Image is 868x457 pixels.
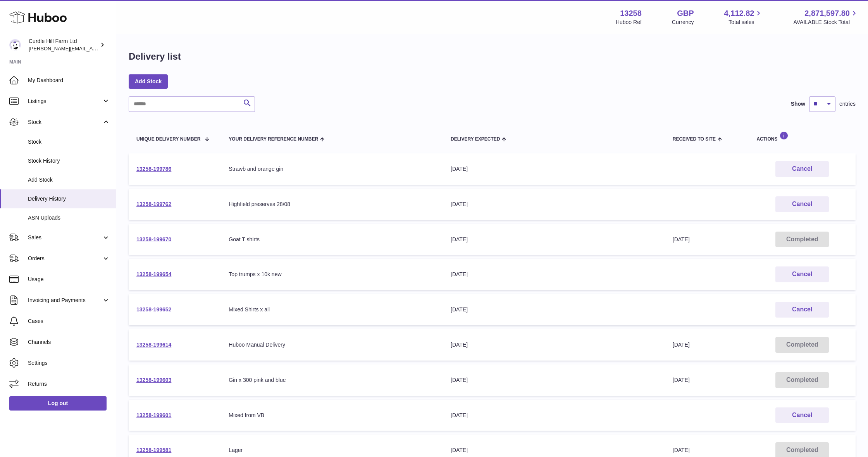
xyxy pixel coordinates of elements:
[28,338,110,346] span: Channels
[775,161,829,177] button: Cancel
[136,236,171,242] a: 13258-199670
[756,131,848,142] div: Actions
[9,396,107,410] a: Log out
[673,377,690,383] span: [DATE]
[28,98,102,105] span: Listings
[451,201,657,208] div: [DATE]
[136,137,200,142] span: Unique Delivery Number
[28,359,110,367] span: Settings
[136,342,171,348] a: 13258-199614
[28,157,110,165] span: Stock History
[229,341,435,349] div: Huboo Manual Delivery
[136,447,171,453] a: 13258-199581
[793,19,859,26] span: AVAILABLE Stock Total
[451,341,657,349] div: [DATE]
[229,201,435,208] div: Highfield preserves 28/08
[451,376,657,384] div: [DATE]
[451,306,657,313] div: [DATE]
[129,74,168,88] a: Add Stock
[28,380,110,388] span: Returns
[673,342,690,348] span: [DATE]
[728,19,763,26] span: Total sales
[775,196,829,212] button: Cancel
[673,236,690,242] span: [DATE]
[229,165,435,173] div: Strawb and orange gin
[229,137,318,142] span: Your Delivery Reference Number
[28,77,110,84] span: My Dashboard
[793,8,859,26] a: 2,871,597.80 AVAILABLE Stock Total
[229,306,435,313] div: Mixed Shirts x all
[28,195,110,203] span: Delivery History
[451,236,657,243] div: [DATE]
[672,19,694,26] div: Currency
[29,45,155,52] span: [PERSON_NAME][EMAIL_ADDRESS][DOMAIN_NAME]
[229,271,435,278] div: Top trumps x 10k new
[28,276,110,283] span: Usage
[28,119,102,126] span: Stock
[229,412,435,419] div: Mixed from VB
[136,412,171,418] a: 13258-199601
[775,302,829,318] button: Cancel
[28,138,110,146] span: Stock
[724,8,763,26] a: 4,112.82 Total sales
[620,8,642,19] strong: 13258
[229,236,435,243] div: Goat T shirts
[136,201,171,207] a: 13258-199762
[29,38,98,52] div: Curdle Hill Farm Ltd
[136,377,171,383] a: 13258-199603
[229,447,435,454] div: Lager
[451,271,657,278] div: [DATE]
[724,8,754,19] span: 4,112.82
[839,100,856,108] span: entries
[28,176,110,184] span: Add Stock
[673,137,716,142] span: Received to Site
[28,297,102,304] span: Invoicing and Payments
[804,8,850,19] span: 2,871,597.80
[136,306,171,313] a: 13258-199652
[451,412,657,419] div: [DATE]
[28,318,110,325] span: Cases
[136,166,171,172] a: 13258-199786
[775,266,829,282] button: Cancel
[673,447,690,453] span: [DATE]
[451,447,657,454] div: [DATE]
[28,255,102,262] span: Orders
[129,50,181,63] h1: Delivery list
[775,407,829,423] button: Cancel
[28,234,102,241] span: Sales
[229,376,435,384] div: Gin x 300 pink and blue
[9,39,21,51] img: miranda@diddlysquatfarmshop.com
[28,214,110,222] span: ASN Uploads
[136,271,171,277] a: 13258-199654
[791,100,805,108] label: Show
[616,19,642,26] div: Huboo Ref
[677,8,694,19] strong: GBP
[451,165,657,173] div: [DATE]
[451,137,500,142] span: Delivery Expected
